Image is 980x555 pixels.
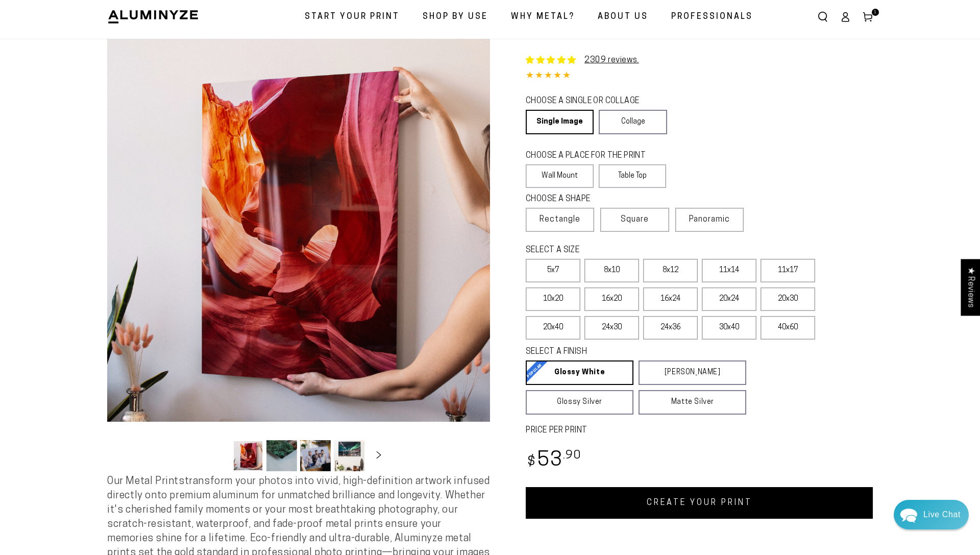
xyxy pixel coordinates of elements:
summary: Search our site [812,6,834,28]
span: $ [527,455,536,469]
span: Rectangle [540,213,580,226]
span: 1 [874,9,877,16]
label: 8x10 [584,259,639,282]
button: Load image 1 in gallery view [233,440,263,471]
a: Single Image [526,110,594,134]
label: Wall Mount [526,164,594,188]
span: Square [621,213,649,226]
a: About Us [590,4,656,31]
button: Load image 2 in gallery view [266,440,297,471]
span: Shop By Use [423,10,488,25]
button: Slide right [367,444,390,467]
a: Collage [599,110,667,134]
label: 40x60 [761,316,815,340]
div: 4.85 out of 5.0 stars [526,69,873,84]
legend: CHOOSE A SINGLE OR COLLAGE [526,95,657,107]
span: Panoramic [689,215,730,224]
a: Matte Silver [639,390,746,415]
label: 5x7 [526,259,580,282]
span: Why Metal? [511,10,575,25]
a: Why Metal? [503,4,582,31]
span: Start Your Print [305,10,400,25]
a: [PERSON_NAME] [639,360,746,385]
a: Start Your Print [297,4,407,31]
label: 8x12 [643,259,698,282]
legend: SELECT A SIZE [526,245,730,256]
div: Contact Us Directly [923,500,961,529]
button: Load image 4 in gallery view [334,440,364,471]
legend: CHOOSE A PLACE FOR THE PRINT [526,150,657,162]
label: 20x40 [526,316,580,340]
a: Glossy White [526,360,633,385]
label: 30x40 [702,316,756,340]
label: Table Top [599,164,667,188]
a: Professionals [664,4,761,31]
a: Glossy Silver [526,390,633,415]
button: Slide left [207,444,230,467]
label: 16x24 [643,287,698,311]
label: 11x14 [702,259,756,282]
div: Chat widget toggle [894,500,969,529]
span: Professionals [671,10,753,25]
img: Aluminyze [107,9,199,25]
a: 2309 reviews. [584,56,639,64]
label: 16x20 [584,287,639,311]
a: CREATE YOUR PRINT [526,487,873,519]
label: 24x36 [643,316,698,340]
a: Shop By Use [415,4,496,31]
media-gallery: Gallery Viewer [107,39,490,474]
label: 20x30 [761,287,815,311]
div: Click to open Judge.me floating reviews tab [961,259,980,316]
label: 11x17 [761,259,815,282]
label: PRICE PER PRINT [526,425,873,437]
legend: SELECT A FINISH [526,346,722,358]
a: 2309 reviews. [526,54,639,66]
bdi: 53 [526,451,581,471]
button: Load image 3 in gallery view [300,440,331,471]
label: 10x20 [526,287,580,311]
label: 20x24 [702,287,756,311]
span: About Us [598,10,648,25]
sup: .90 [563,450,581,462]
label: 24x30 [584,316,639,340]
legend: CHOOSE A SHAPE [526,194,658,205]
